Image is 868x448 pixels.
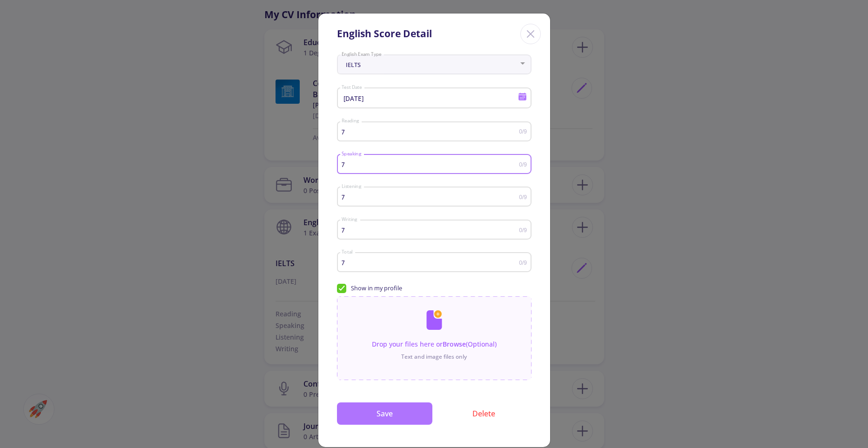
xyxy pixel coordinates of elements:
span: IELTS [343,60,361,69]
button: Save [337,402,432,425]
span: 0/9 [519,227,527,234]
div: English Score Detail [337,27,432,41]
span: 0/9 [519,161,527,168]
span: 0/9 [519,260,527,266]
button: Delete [436,402,532,425]
span: Show in my profile [351,284,402,293]
span: 0/9 [519,128,527,135]
div: Close [520,24,541,44]
span: 0/9 [519,194,527,201]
